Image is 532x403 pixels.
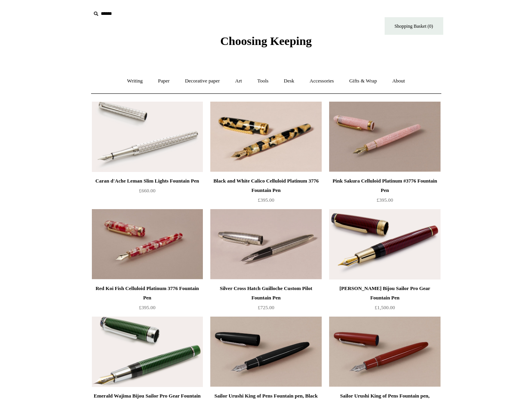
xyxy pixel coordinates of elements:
[210,176,321,208] a: Black and White Calico Celluloid Platinum 3776 Fountain Pen £395.00
[329,284,440,316] a: [PERSON_NAME] Bijou Sailor Pro Gear Fountain Pen £1,500.00
[210,317,321,387] a: Sailor Urushi King of Pens Fountain pen, Black Sailor Urushi King of Pens Fountain pen, Black
[210,317,321,387] img: Sailor Urushi King of Pens Fountain pen, Black
[277,71,301,91] a: Desk
[385,17,443,35] a: Shopping Basket (0)
[329,102,440,172] img: Pink Sakura Celluloid Platinum #3776 Fountain Pen
[220,41,312,46] a: Choosing Keeping
[94,176,201,186] div: Caran d'Ache Leman Slim Lights Fountain Pen
[212,284,319,303] div: Silver Cross Hatch Guilloche Custom Pilot Fountain Pen
[210,284,321,316] a: Silver Cross Hatch Guilloche Custom Pilot Fountain Pen £725.00
[92,102,203,172] img: Caran d'Ache Leman Slim Lights Fountain Pen
[329,209,440,279] a: Ruby Wajima Bijou Sailor Pro Gear Fountain Pen Ruby Wajima Bijou Sailor Pro Gear Fountain Pen
[92,317,203,387] a: Emerald Wajima Bijou Sailor Pro Gear Fountain Pen Emerald Wajima Bijou Sailor Pro Gear Fountain Pen
[329,102,440,172] a: Pink Sakura Celluloid Platinum #3776 Fountain Pen Pink Sakura Celluloid Platinum #3776 Fountain Pen
[303,71,341,91] a: Accessories
[92,317,203,387] img: Emerald Wajima Bijou Sailor Pro Gear Fountain Pen
[331,176,438,195] div: Pink Sakura Celluloid Platinum #3776 Fountain Pen
[342,71,384,91] a: Gifts & Wrap
[329,317,440,387] img: Sailor Urushi King of Pens Fountain pen, Crimson Red
[210,209,321,279] a: Silver Cross Hatch Guilloche Custom Pilot Fountain Pen Silver Cross Hatch Guilloche Custom Pilot ...
[139,188,155,193] span: £660.00
[210,102,321,172] a: Black and White Calico Celluloid Platinum 3776 Fountain Pen Black and White Calico Celluloid Plat...
[329,317,440,387] a: Sailor Urushi King of Pens Fountain pen, Crimson Red Sailor Urushi King of Pens Fountain pen, Cri...
[92,176,203,208] a: Caran d'Ache Leman Slim Lights Fountain Pen £660.00
[92,102,203,172] a: Caran d'Ache Leman Slim Lights Fountain Pen Caran d'Ache Leman Slim Lights Fountain Pen
[139,304,155,310] span: £395.00
[250,71,276,91] a: Tools
[258,304,274,310] span: £725.00
[375,304,395,310] span: £1,500.00
[376,197,393,203] span: £395.00
[385,71,412,91] a: About
[329,176,440,208] a: Pink Sakura Celluloid Platinum #3776 Fountain Pen £395.00
[92,209,203,279] a: Red Koi Fish Celluloid Platinum 3776 Fountain Pen Red Koi Fish Celluloid Platinum 3776 Fountain Pen
[120,71,150,91] a: Writing
[331,284,438,303] div: [PERSON_NAME] Bijou Sailor Pro Gear Fountain Pen
[94,284,201,303] div: Red Koi Fish Celluloid Platinum 3776 Fountain Pen
[220,34,312,47] span: Choosing Keeping
[212,176,319,195] div: Black and White Calico Celluloid Platinum 3776 Fountain Pen
[92,209,203,279] img: Red Koi Fish Celluloid Platinum 3776 Fountain Pen
[178,71,227,91] a: Decorative paper
[258,197,274,203] span: £395.00
[212,391,319,401] div: Sailor Urushi King of Pens Fountain pen, Black
[92,284,203,316] a: Red Koi Fish Celluloid Platinum 3776 Fountain Pen £395.00
[228,71,249,91] a: Art
[329,209,440,279] img: Ruby Wajima Bijou Sailor Pro Gear Fountain Pen
[210,102,321,172] img: Black and White Calico Celluloid Platinum 3776 Fountain Pen
[151,71,177,91] a: Paper
[210,209,321,279] img: Silver Cross Hatch Guilloche Custom Pilot Fountain Pen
